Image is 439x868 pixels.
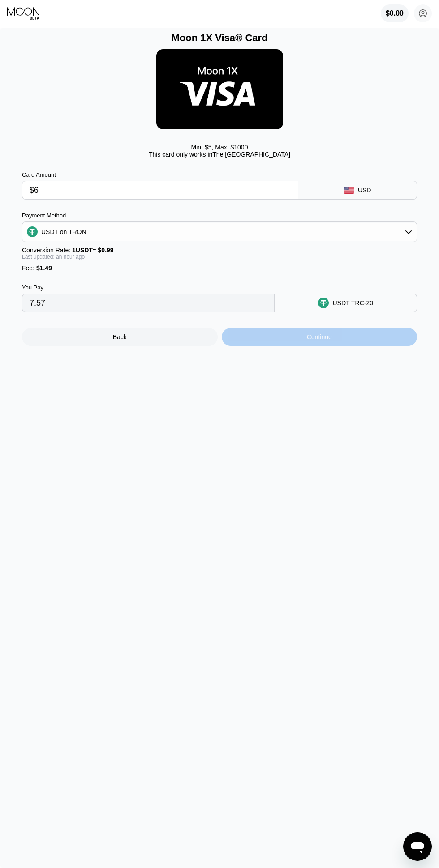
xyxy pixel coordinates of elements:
div: Last updated: an hour ago [22,254,417,260]
div: You Pay [22,284,275,291]
div: USDT on TRON [41,228,86,235]
div: Continue [222,328,417,346]
div: Continue [307,333,332,340]
div: USDT TRC-20 [332,299,373,306]
div: USD [358,187,371,194]
div: Conversion Rate: [22,247,417,254]
input: $0.00 [30,181,291,199]
div: Min: $ 5 , Max: $ 1000 [191,144,248,151]
div: Back [113,333,127,340]
span: 1 USDT ≈ $0.99 [72,247,114,254]
div: Card Amount [22,171,298,178]
div: Back [22,328,218,346]
div: Payment Method [22,212,417,219]
iframe: زر إطلاق نافذة المراسلة [403,832,432,861]
span: $1.49 [36,264,52,272]
div: Fee : [22,264,417,272]
div: $0.00 [386,9,404,17]
div: $0.00 [381,4,409,22]
div: This card only works in The [GEOGRAPHIC_DATA] [149,151,290,158]
div: Moon 1X Visa® Card [22,32,417,44]
div: USDT on TRON [22,223,417,241]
